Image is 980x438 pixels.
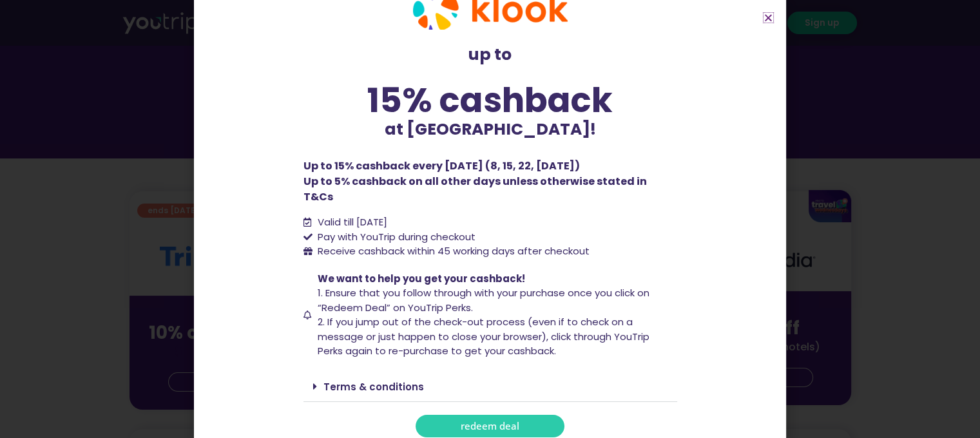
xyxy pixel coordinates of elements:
span: redeem deal [461,421,519,431]
span: Pay with YouTrip during checkout [314,230,476,245]
a: Close [764,13,773,23]
a: Terms & conditions [323,380,424,394]
span: Receive cashback within 45 working days after checkout [314,244,590,259]
div: 15% cashback [303,83,677,117]
div: Terms & conditions [303,372,677,402]
span: 2. If you jump out of the check-out process (even if to check on a message or just happen to clos... [318,315,649,357]
a: redeem deal [416,415,564,437]
span: We want to help you get your cashback! [318,272,525,285]
p: Up to 15% cashback every [DATE] (8, 15, 22, [DATE]) Up to 5% cashback on all other days unless ot... [303,158,677,205]
span: 1. Ensure that you follow through with your purchase once you click on “Redeem Deal” on YouTrip P... [318,286,649,314]
span: Valid till [DATE] [314,215,387,230]
p: up to [303,43,677,67]
p: at [GEOGRAPHIC_DATA]! [303,117,677,142]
